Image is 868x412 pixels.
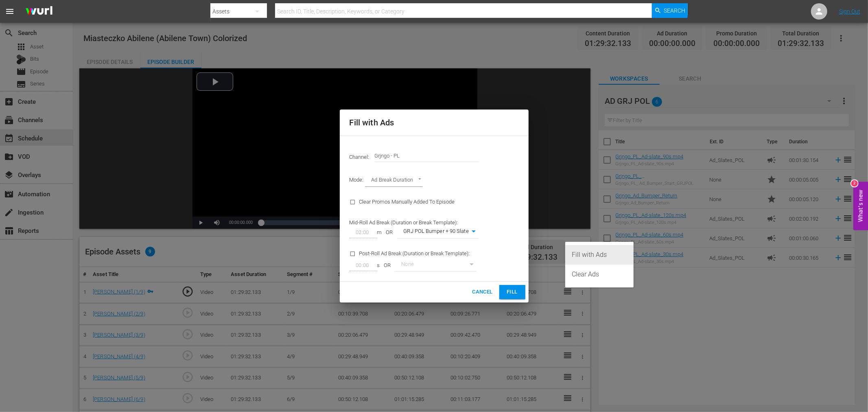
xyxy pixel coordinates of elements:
a: Sign Out [839,8,860,15]
button: Open Feedback Widget [853,182,868,230]
div: Ad Break Duration [365,175,423,186]
div: Clear Ads [572,265,627,284]
span: s [377,262,380,270]
button: Cancel [469,285,496,299]
span: Mid-Roll Ad Break (Duration or Break Template): [350,219,458,225]
div: Fill with Ads [572,245,627,265]
span: Channel: [350,154,375,160]
div: Post-Roll Ad Break (Duration or Break Template): [345,243,483,276]
h2: Fill with Ads [350,116,519,129]
div: Clear Promos Manually Added To Episode [345,192,483,213]
span: Fill [506,287,519,297]
button: Fill [499,285,525,299]
img: ans4CAIJ8jUAAAAAAAAAAAAAAAAAAAAAAAAgQb4GAAAAAAAAAAAAAAAAAAAAAAAAJMjXAAAAAAAAAAAAAAAAAAAAAAAAgAT5G... [20,2,59,21]
span: menu [5,7,15,16]
span: OR [382,229,397,237]
span: Cancel [472,287,492,297]
span: Search [664,3,686,18]
div: Mode: [345,170,524,191]
div: 2 [851,180,858,187]
span: m [377,229,382,237]
div: None [395,259,477,271]
div: GRJ POL Bumper + 90 Slate [397,226,479,238]
span: OR [380,262,395,270]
